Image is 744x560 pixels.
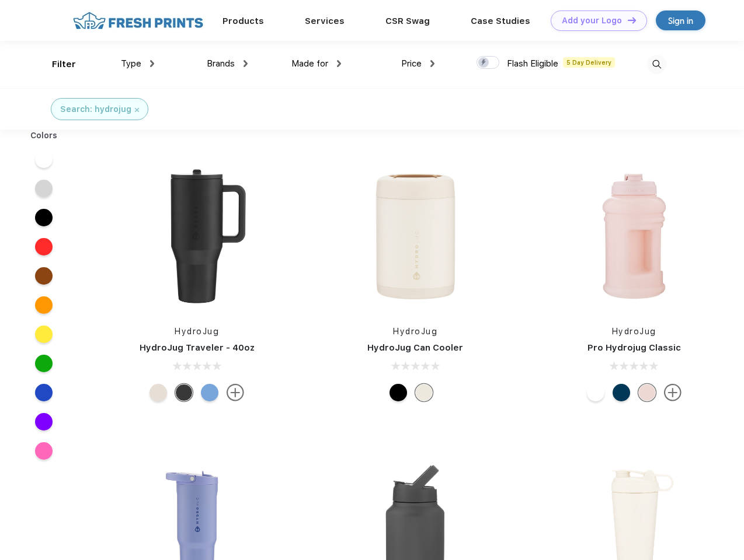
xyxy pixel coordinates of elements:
[337,60,341,67] img: dropdown.png
[393,327,437,336] a: HydroJug
[628,17,636,23] img: DT
[668,14,693,27] div: Sign in
[430,60,434,67] img: dropdown.png
[207,58,235,69] span: Brands
[415,384,433,401] div: Cream
[60,103,131,116] div: Search: hydrojug
[150,60,154,67] img: dropdown.png
[121,58,141,69] span: Type
[587,384,604,401] div: White
[563,57,615,68] span: 5 Day Delivery
[638,384,656,401] div: Pink Sand
[135,108,139,112] img: filter_cancel.svg
[338,159,493,314] img: func=resize&h=266
[150,384,167,401] div: Cream
[656,10,705,30] a: Sign in
[175,327,219,336] a: HydroJug
[291,58,328,69] span: Made for
[244,60,248,67] img: dropdown.png
[664,384,682,401] img: more.svg
[557,159,712,314] img: func=resize&h=266
[222,16,264,26] a: Products
[613,384,630,401] div: Navy
[69,10,207,31] img: fo%20logo%202.webp
[201,384,218,401] div: Riptide
[52,58,76,71] div: Filter
[367,342,463,353] a: HydroJug Can Cooler
[140,342,255,353] a: HydroJug Traveler - 40oz
[562,16,622,26] div: Add your Logo
[119,159,274,314] img: func=resize&h=266
[175,384,193,401] div: Black
[587,342,681,353] a: Pro Hydrojug Classic
[227,384,244,401] img: more.svg
[22,129,67,142] div: Colors
[401,58,422,69] span: Price
[507,58,558,69] span: Flash Eligible
[647,55,666,74] img: desktop_search.svg
[612,327,656,336] a: HydroJug
[390,384,407,401] div: Black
